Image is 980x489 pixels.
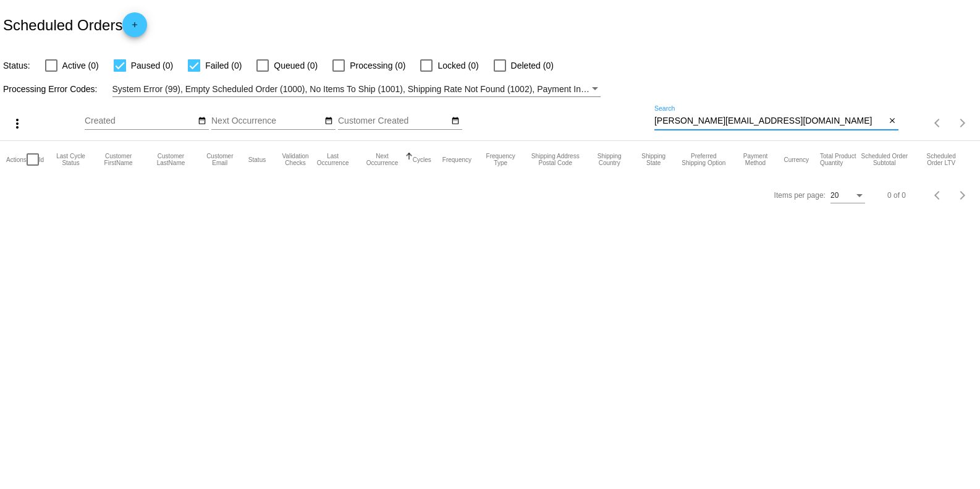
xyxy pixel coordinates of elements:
div: 0 of 0 [887,191,906,200]
button: Change sorting for CustomerFirstName [98,153,139,166]
mat-icon: close [888,116,897,126]
mat-header-cell: Total Product Quantity [820,141,860,178]
button: Change sorting for LastOccurrenceUtc [314,153,352,166]
span: Processing (0) [350,58,405,73]
button: Clear [885,115,898,128]
mat-select: Items per page: [830,192,865,200]
input: Customer Created [338,116,449,126]
div: Items per page: [774,191,826,200]
button: Change sorting for LifetimeValue [919,153,962,166]
mat-icon: date_range [324,116,333,126]
span: Failed (0) [205,58,242,73]
button: Change sorting for CustomerEmail [203,153,237,166]
button: Change sorting for CustomerLastName [150,153,192,166]
button: Change sorting for Status [248,156,266,163]
button: Change sorting for CurrencyIso [784,156,809,163]
input: Search [654,116,885,126]
button: Change sorting for PaymentMethod.Type [738,153,773,166]
button: Change sorting for ShippingState [638,153,669,166]
mat-select: Filter by Processing Error Codes [112,82,601,97]
button: Change sorting for PreferredShippingOption [680,153,727,166]
button: Change sorting for Cycles [413,156,431,163]
span: Paused (0) [131,58,173,73]
button: Change sorting for Frequency [442,156,471,163]
button: Previous page [926,183,950,208]
button: Change sorting for Id [39,156,44,163]
span: 20 [830,191,838,200]
span: Locked (0) [437,58,478,73]
button: Previous page [926,111,950,135]
h2: Scheduled Orders [3,12,147,37]
button: Change sorting for NextOccurrenceUtc [363,153,401,166]
mat-icon: more_vert [10,116,25,131]
button: Change sorting for ShippingPostcode [530,153,581,166]
span: Active (0) [62,58,99,73]
mat-icon: date_range [198,116,206,126]
button: Next page [950,183,975,208]
mat-icon: date_range [451,116,460,126]
button: Change sorting for ShippingCountry [592,153,627,166]
button: Change sorting for Subtotal [860,153,908,166]
mat-header-cell: Validation Checks [277,141,314,178]
button: Next page [950,111,975,135]
mat-icon: add [127,20,142,35]
input: Next Occurrence [211,116,323,126]
span: Queued (0) [274,58,318,73]
span: Deleted (0) [511,58,554,73]
button: Change sorting for LastProcessingCycleId [55,153,87,166]
mat-header-cell: Actions [6,141,27,178]
input: Created [85,116,196,126]
span: Processing Error Codes: [3,84,98,94]
span: Status: [3,61,30,70]
button: Change sorting for FrequencyType [483,153,518,166]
